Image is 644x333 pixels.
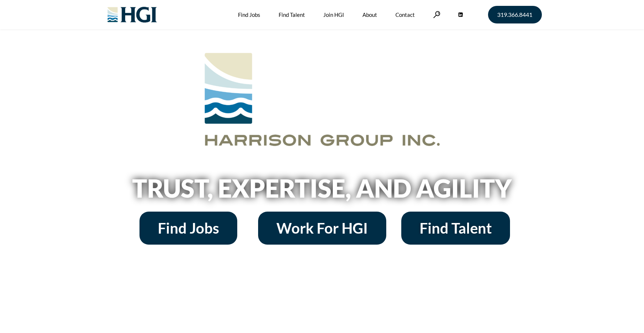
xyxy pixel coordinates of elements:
[420,221,492,235] span: Find Talent
[433,11,440,18] a: Search
[139,212,237,245] a: Find Jobs
[258,212,386,245] a: Work For HGI
[113,176,531,201] h2: Trust, Expertise, and Agility
[497,12,532,18] span: 319.366.8441
[276,221,368,235] span: Work For HGI
[488,6,542,23] a: 319.366.8441
[158,221,219,235] span: Find Jobs
[401,212,510,245] a: Find Talent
